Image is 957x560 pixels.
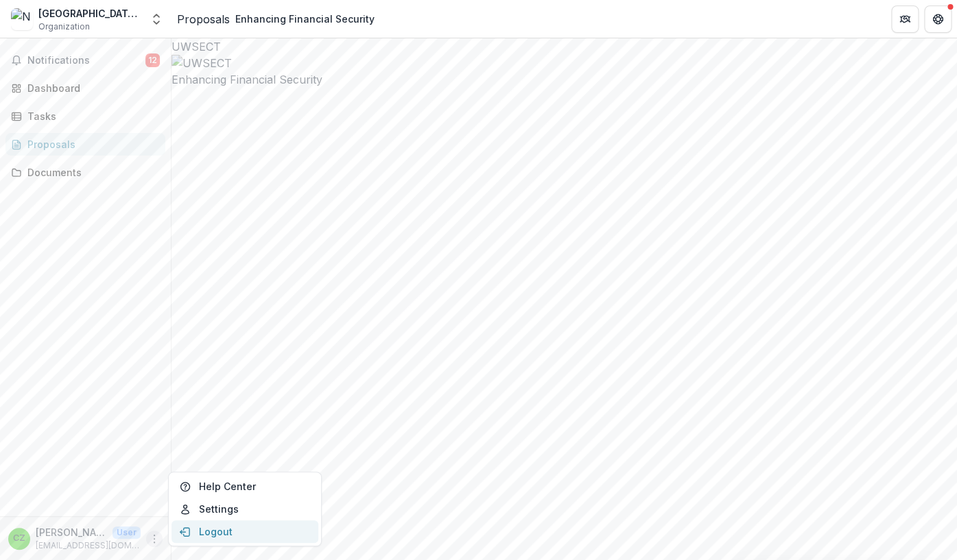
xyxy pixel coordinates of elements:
button: Open entity switcher [147,5,166,33]
p: [PERSON_NAME] [36,525,107,539]
a: Dashboard [5,77,165,99]
a: Tasks [5,105,165,127]
button: Notifications12 [5,49,165,71]
span: 12 [145,53,160,67]
div: Enhancing Financial Security [235,12,375,26]
div: UWSECT [172,38,957,55]
h2: Enhancing Financial Security [172,71,957,88]
div: [GEOGRAPHIC_DATA] Homeless Hospitality Center [38,6,141,21]
div: Cathy Zall [13,534,25,543]
button: More [146,531,163,547]
a: Documents [5,161,165,184]
div: Dashboard [27,81,154,95]
img: New London Homeless Hospitality Center [11,8,33,30]
button: Get Help [924,5,952,33]
span: Organization [38,21,90,33]
nav: breadcrumb [177,9,380,29]
img: UWSECT [172,55,957,71]
button: Partners [891,5,919,33]
a: Proposals [177,11,230,27]
div: Documents [27,165,154,180]
p: User [113,526,141,539]
div: Tasks [27,109,154,123]
span: Notifications [27,55,145,66]
a: Proposals [5,133,165,156]
p: [EMAIL_ADDRESS][DOMAIN_NAME] [36,539,141,552]
div: Proposals [27,137,154,151]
